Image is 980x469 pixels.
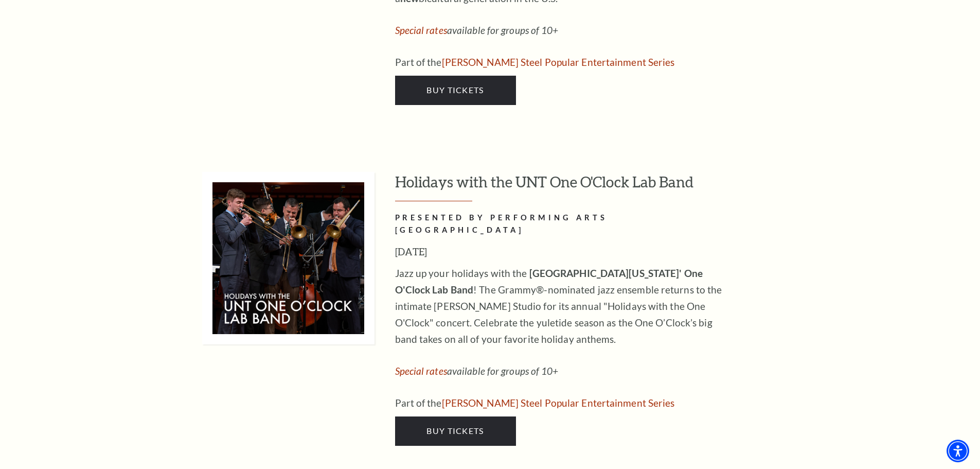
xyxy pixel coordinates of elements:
[395,172,809,201] h3: Holidays with the UNT One O'Clock Lab Band
[395,265,729,348] p: Jazz up your holidays with the
[426,426,484,436] span: Buy Tickets
[536,284,544,296] sup: ®
[395,54,729,71] p: Part of the
[395,365,559,377] em: available for groups of 10+
[395,24,559,36] em: available for groups of 10+
[395,244,729,260] h3: [DATE]
[202,172,375,344] img: Holidays with the UNT One O'Clock Lab Band
[395,24,447,36] a: Special rates
[442,397,675,409] a: Irwin Steel Popular Entertainment Series - open in a new tab
[395,267,703,296] strong: [GEOGRAPHIC_DATA][US_STATE]' One O'Clock Lab Band
[395,267,722,345] span: ! The Grammy -nominated jazz ensemble returns to the intimate [PERSON_NAME] Studio for its annual...
[395,212,729,237] h2: PRESENTED BY PERFORMING ARTS [GEOGRAPHIC_DATA]
[395,395,729,411] p: Part of the
[395,365,447,377] a: Special rates
[947,440,969,462] div: Accessibility Menu
[426,85,484,95] span: Buy Tickets
[395,416,516,445] a: Buy Tickets
[395,76,516,105] a: Buy Tickets
[442,56,675,68] a: Irwin Steel Popular Entertainment Series - open in a new tab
